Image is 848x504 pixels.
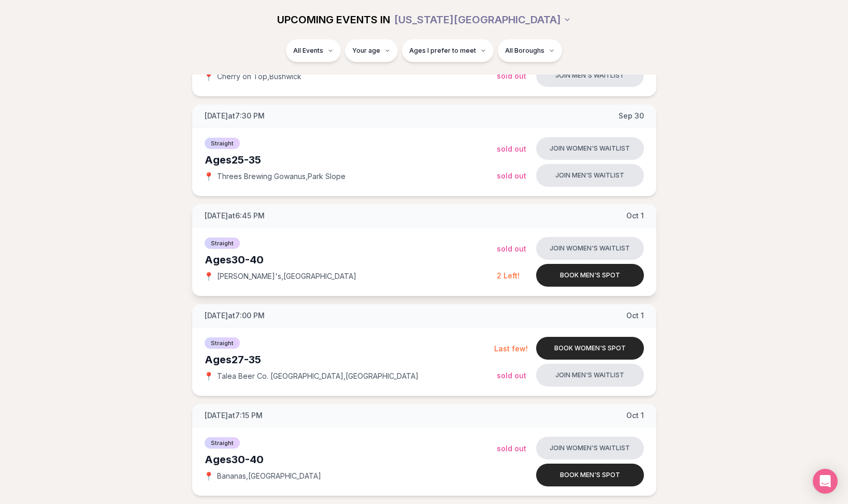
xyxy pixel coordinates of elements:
[205,253,497,267] div: Ages 30-40
[205,272,213,280] span: 📍
[205,310,265,321] span: [DATE] at 7:00 PM
[217,71,301,82] span: Cherry on Top , Bushwick
[497,271,520,280] span: 2 Left!
[498,39,562,62] button: All Boroughs
[536,237,644,260] button: Join women's waitlist
[536,137,644,160] button: Join women's waitlist
[205,452,497,467] div: Ages 30-40
[402,39,494,62] button: Ages I prefer to meet
[205,472,213,480] span: 📍
[497,371,526,380] span: Sold Out
[626,410,644,421] span: Oct 1
[205,153,497,167] div: Ages 25-35
[536,464,644,486] button: Book men's spot
[205,352,494,367] div: Ages 27-35
[217,171,346,182] span: Threes Brewing Gowanus , Park Slope
[536,264,644,287] button: Book men's spot
[497,171,526,180] span: Sold Out
[536,164,644,187] button: Join men's waitlist
[217,271,356,281] span: [PERSON_NAME]'s , [GEOGRAPHIC_DATA]
[394,8,571,31] button: [US_STATE][GEOGRAPHIC_DATA]
[277,12,390,27] span: UPCOMING EVENTS IN
[497,71,526,80] span: Sold Out
[205,238,240,249] span: Straight
[813,469,838,494] div: Open Intercom Messenger
[494,344,528,353] span: Last few!
[205,172,213,181] span: 📍
[626,310,644,321] span: Oct 1
[286,39,341,62] button: All Events
[497,244,526,253] span: Sold Out
[205,138,240,149] span: Straight
[205,72,213,81] span: 📍
[536,437,644,459] button: Join women's waitlist
[205,337,240,349] span: Straight
[626,211,644,221] span: Oct 1
[497,444,526,453] span: Sold Out
[536,337,644,360] button: Book women's spot
[217,471,321,481] span: Bananas , [GEOGRAPHIC_DATA]
[409,47,476,55] span: Ages I prefer to meet
[205,111,265,121] span: [DATE] at 7:30 PM
[293,47,323,55] span: All Events
[497,144,526,153] span: Sold Out
[205,437,240,449] span: Straight
[505,47,544,55] span: All Boroughs
[205,211,265,221] span: [DATE] at 6:45 PM
[205,410,263,421] span: [DATE] at 7:15 PM
[345,39,398,62] button: Your age
[619,111,644,121] span: Sep 30
[536,364,644,387] button: Join men's waitlist
[205,372,213,380] span: 📍
[217,371,419,381] span: Talea Beer Co. [GEOGRAPHIC_DATA] , [GEOGRAPHIC_DATA]
[352,47,380,55] span: Your age
[536,64,644,87] button: Join men's waitlist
